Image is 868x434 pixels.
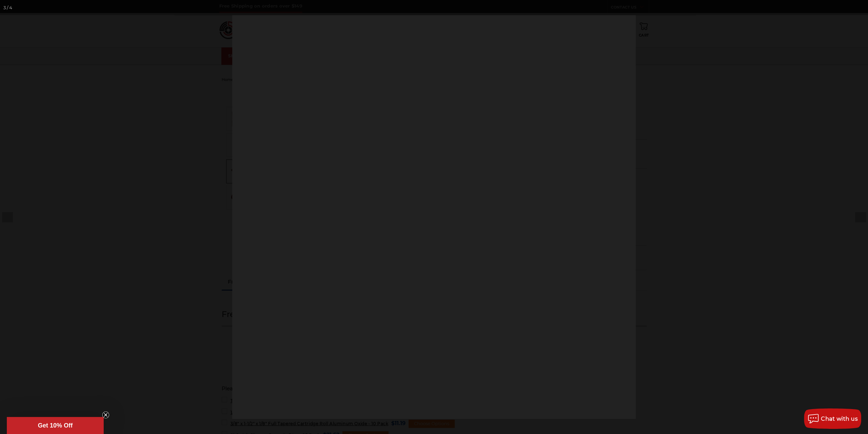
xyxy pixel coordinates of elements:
span: Chat with us [821,416,858,422]
button: Close teaser [102,411,109,418]
button: Chat with us [804,408,861,429]
div: Get 10% OffClose teaser [7,417,104,434]
button: Next (arrow right) [844,200,868,234]
span: Get 10% Off [38,422,73,429]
